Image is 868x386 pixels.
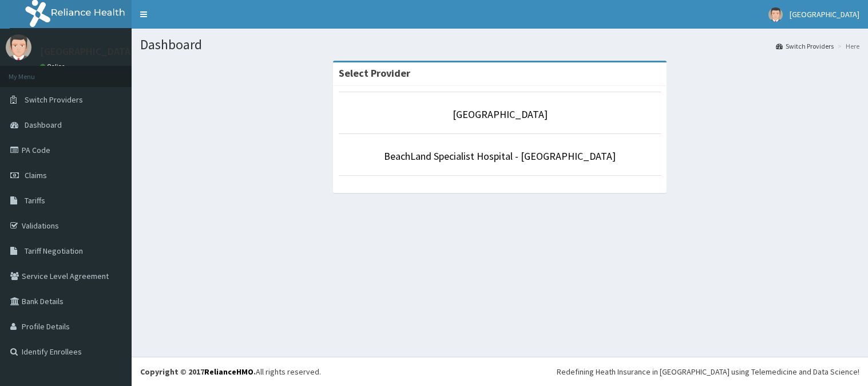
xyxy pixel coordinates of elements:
[25,246,83,256] span: Tariff Negotiation
[557,366,859,377] div: Redefining Heath Insurance in [GEOGRAPHIC_DATA] using Telemedicine and Data Science!
[384,149,616,163] a: BeachLand Specialist Hospital - [GEOGRAPHIC_DATA]
[25,195,45,206] span: Tariffs
[790,9,859,19] span: [GEOGRAPHIC_DATA]
[25,120,62,130] span: Dashboard
[204,367,253,377] a: RelianceHMO
[132,357,868,386] footer: All rights reserved.
[140,367,256,377] strong: Copyright © 2017 .
[40,62,68,70] a: Online
[835,41,859,51] li: Here
[140,37,859,52] h1: Dashboard
[25,94,83,105] span: Switch Providers
[339,66,410,80] strong: Select Provider
[768,7,783,22] img: User Image
[453,108,548,121] a: [GEOGRAPHIC_DATA]
[25,170,47,180] span: Claims
[40,46,134,57] p: [GEOGRAPHIC_DATA]
[776,41,834,51] a: Switch Providers
[6,34,31,60] img: User Image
